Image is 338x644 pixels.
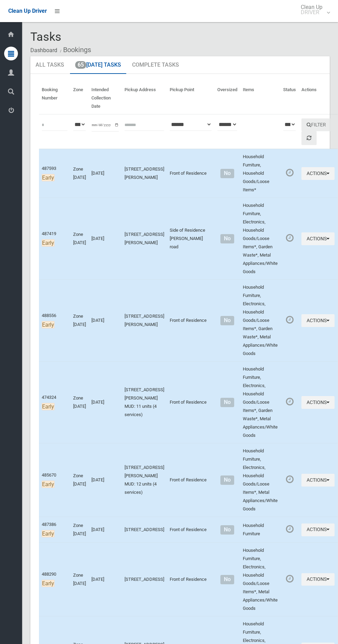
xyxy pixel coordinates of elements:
[217,527,237,533] h4: Normal sized
[42,239,54,247] span: Early
[301,314,335,327] button: Actions
[30,56,69,74] a: All Tasks
[301,232,335,245] button: Actions
[217,477,237,483] h4: Normal sized
[286,168,294,177] i: Booking awaiting collection. Mark as collected or report issues to complete task.
[122,198,167,280] td: [STREET_ADDRESS][PERSON_NAME]
[39,543,70,616] td: 488290
[167,149,215,198] td: Front of Residence
[42,481,54,488] span: Early
[286,574,294,583] i: Booking awaiting collection. Mark as collected or report issues to complete task.
[217,400,237,405] h4: Normal sized
[30,47,57,54] a: Dashboard
[70,280,89,362] td: Zone [DATE]
[301,523,335,536] button: Actions
[286,233,294,242] i: Booking awaiting collection. Mark as collected or report issues to complete task.
[122,517,167,543] td: [STREET_ADDRESS]
[167,517,215,543] td: Front of Residence
[122,82,167,114] th: Pickup Address
[42,174,54,181] span: Early
[89,543,122,616] td: [DATE]
[240,82,280,114] th: Items
[167,443,215,517] td: Front of Residence
[70,362,89,443] td: Zone [DATE]
[280,82,299,114] th: Status
[240,362,280,443] td: Household Furniture, Electronics, Household Goods/Loose Items*, Garden Waste*, Metal Appliances/W...
[301,573,335,586] button: Actions
[220,575,234,584] span: No
[240,280,280,362] td: Household Furniture, Electronics, Household Goods/Loose Items*, Garden Waste*, Metal Appliances/W...
[286,397,294,406] i: Booking awaiting collection. Mark as collected or report issues to complete task.
[240,443,280,517] td: Household Furniture, Electronics, Household Goods/Loose Items*, Metal Appliances/White Goods
[220,316,234,325] span: No
[286,315,294,324] i: Booking awaiting collection. Mark as collected or report issues to complete task.
[42,580,54,587] span: Early
[39,82,70,114] th: Booking Number
[70,198,89,280] td: Zone [DATE]
[301,118,331,131] button: Filter
[220,234,234,243] span: No
[286,525,294,534] i: Booking awaiting collection. Mark as collected or report issues to complete task.
[70,443,89,517] td: Zone [DATE]
[167,82,215,114] th: Pickup Point
[240,517,280,543] td: Household Furniture
[39,362,70,443] td: 474324
[286,475,294,484] i: Booking awaiting collection. Mark as collected or report issues to complete task.
[89,362,122,443] td: [DATE]
[167,280,215,362] td: Front of Residence
[217,577,237,583] h4: Normal sized
[167,198,215,280] td: Side of Residence [PERSON_NAME] road
[167,543,215,616] td: Front of Residence
[70,517,89,543] td: Zone [DATE]
[89,198,122,280] td: [DATE]
[240,149,280,198] td: Household Furniture, Household Goods/Loose Items*
[217,171,237,176] h4: Normal sized
[301,167,335,180] button: Actions
[301,10,322,15] small: DRIVER
[70,56,126,74] a: 65[DATE] Tasks
[122,443,167,517] td: [STREET_ADDRESS][PERSON_NAME] MUD: 12 units (4 services)
[75,61,86,69] span: 65
[70,149,89,198] td: Zone [DATE]
[39,198,70,280] td: 487419
[301,474,335,487] button: Actions
[89,280,122,362] td: [DATE]
[89,443,122,517] td: [DATE]
[39,149,70,198] td: 487593
[220,398,234,407] span: No
[8,6,47,16] a: Clean Up Driver
[217,236,237,242] h4: Normal sized
[220,525,234,535] span: No
[122,149,167,198] td: [STREET_ADDRESS][PERSON_NAME]
[122,280,167,362] td: [STREET_ADDRESS][PERSON_NAME]
[127,56,184,74] a: Complete Tasks
[215,82,240,114] th: Oversized
[299,82,338,114] th: Actions
[220,169,234,178] span: No
[122,362,167,443] td: [STREET_ADDRESS][PERSON_NAME] MUD: 11 units (4 services)
[8,8,47,14] span: Clean Up Driver
[39,280,70,362] td: 488556
[30,30,61,44] span: Tasks
[240,543,280,616] td: Household Furniture, Electronics, Household Goods/Loose Items*, Metal Appliances/White Goods
[217,318,237,324] h4: Normal sized
[220,475,234,485] span: No
[89,82,122,114] th: Intended Collection Date
[42,321,54,328] span: Early
[240,198,280,280] td: Household Furniture, Electronics, Household Goods/Loose Items*, Garden Waste*, Metal Appliances/W...
[167,362,215,443] td: Front of Residence
[301,396,335,409] button: Actions
[89,149,122,198] td: [DATE]
[42,403,54,410] span: Early
[89,517,122,543] td: [DATE]
[39,443,70,517] td: 485670
[58,44,91,56] li: Bookings
[70,543,89,616] td: Zone [DATE]
[42,530,54,537] span: Early
[297,4,329,15] span: Clean Up
[70,82,89,114] th: Zone
[39,517,70,543] td: 487386
[122,543,167,616] td: [STREET_ADDRESS]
